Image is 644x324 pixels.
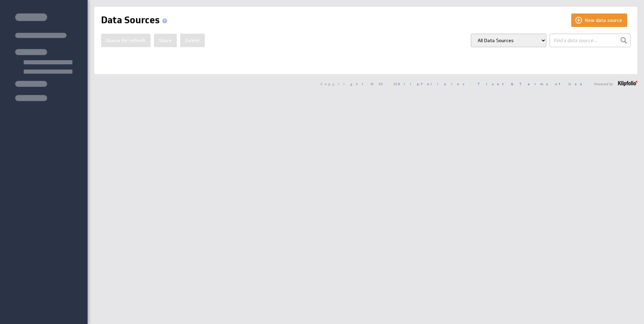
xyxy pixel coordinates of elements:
[180,34,205,47] button: Delete
[618,81,637,86] img: logo-footer.png
[571,13,627,27] button: New data source
[321,82,471,86] span: Copyright © 2025
[15,13,72,101] img: skeleton-sidenav.svg
[594,82,613,86] span: Powered by
[101,34,151,47] button: Queue for refresh
[478,82,587,86] a: Trust & Terms of Use
[101,13,170,27] h1: Data Sources
[550,34,631,47] input: Find a data source...
[154,34,177,47] button: Share
[398,82,471,86] a: Klipfolio Inc.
